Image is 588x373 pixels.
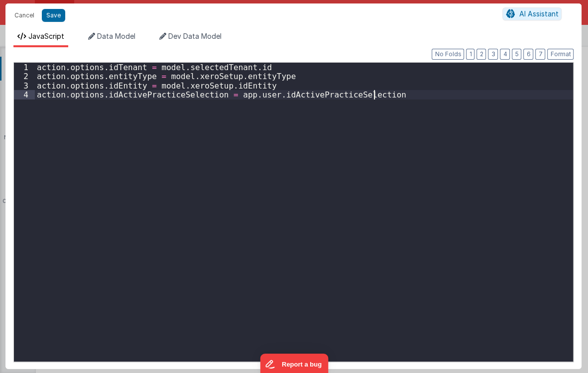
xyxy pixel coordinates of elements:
div: 3 [14,81,35,90]
span: Data Model [97,32,135,40]
div: 4 [14,90,35,99]
span: JavaScript [28,32,64,40]
button: AI Assistant [502,7,562,20]
button: 5 [512,49,521,60]
button: 1 [466,49,474,60]
button: Cancel [9,8,39,22]
button: 3 [488,49,498,60]
button: Format [547,49,574,60]
span: Dev Data Model [168,32,222,40]
button: 4 [500,49,510,60]
button: 7 [535,49,545,60]
div: 1 [14,63,35,72]
button: 2 [476,49,486,60]
button: 6 [523,49,533,60]
button: Save [42,9,65,22]
div: 2 [14,72,35,81]
span: AI Assistant [519,9,558,18]
button: No Folds [432,49,464,60]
